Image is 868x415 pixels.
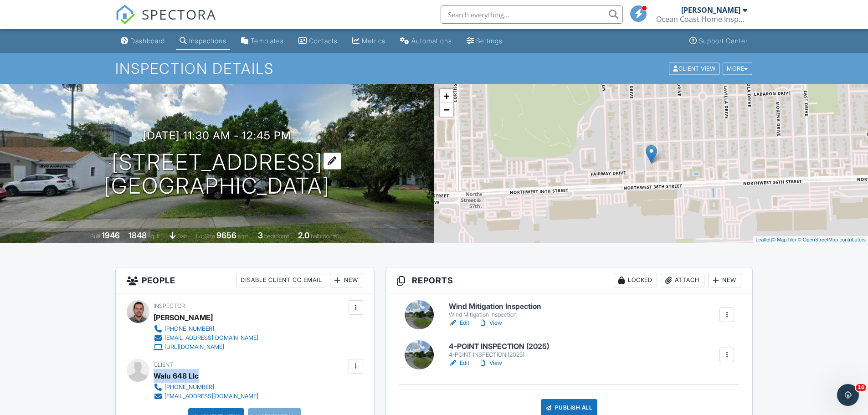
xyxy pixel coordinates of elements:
[236,273,326,287] div: Disable Client CC Email
[154,369,199,383] div: Walu 648 Llc
[128,231,147,240] div: 1848
[723,62,752,75] div: More
[661,273,704,287] div: Attach
[798,237,866,242] a: © OpenStreetMap contributors
[449,318,469,328] a: Edit
[681,5,740,15] div: [PERSON_NAME]
[264,233,289,240] span: bedrooms
[115,61,753,77] h1: Inspection Details
[154,343,258,352] a: [URL][DOMAIN_NAME]
[396,33,456,50] a: Automations (Basic)
[669,62,719,75] div: Client View
[837,384,859,406] iframe: Intercom live chat
[686,33,751,50] a: Support Center
[104,150,330,199] h1: [STREET_ADDRESS] [GEOGRAPHIC_DATA]
[189,37,226,45] div: Inspections
[295,33,341,50] a: Contacts
[449,302,541,318] a: Wind Mitigation Inspection Wind Mitigation Inspection
[90,233,100,240] span: Built
[349,33,389,50] a: Metrics
[772,237,796,242] a: © MapTiler
[115,5,135,25] img: The Best Home Inspection Software - Spectora
[298,231,309,240] div: 2.0
[115,12,216,31] a: SPECTORA
[449,359,469,368] a: Edit
[656,15,747,24] div: Ocean Coast Home Inspections
[154,383,258,392] a: [PHONE_NUMBER]
[148,233,161,240] span: sq. ft.
[449,343,549,351] h6: 4-POINT INSPECTION (2025)
[154,361,173,368] span: Client
[478,318,502,328] a: View
[440,103,453,117] a: Zoom out
[117,33,169,50] a: Dashboard
[154,333,258,343] a: [EMAIL_ADDRESS][DOMAIN_NAME]
[753,236,868,244] div: |
[164,325,214,333] div: [PHONE_NUMBER]
[116,267,374,293] h3: People
[164,334,258,342] div: [EMAIL_ADDRESS][DOMAIN_NAME]
[668,65,722,72] a: Client View
[177,233,187,240] span: slab
[478,359,502,368] a: View
[251,37,284,45] div: Templates
[164,393,258,400] div: [EMAIL_ADDRESS][DOMAIN_NAME]
[216,231,236,240] div: 9656
[237,33,288,50] a: Templates
[164,343,224,351] div: [URL][DOMAIN_NAME]
[449,343,549,359] a: 4-POINT INSPECTION (2025) 4-POINT INSPECTION (2025)
[755,237,770,242] a: Leaflet
[449,351,549,359] div: 4-POINT INSPECTION (2025)
[708,273,741,287] div: New
[154,392,258,401] a: [EMAIL_ADDRESS][DOMAIN_NAME]
[856,384,866,391] span: 10
[441,5,623,24] input: Search everything...
[196,233,215,240] span: Lot Size
[176,33,230,50] a: Inspections
[311,233,337,240] span: bathrooms
[330,273,363,287] div: New
[476,37,503,45] div: Settings
[258,231,263,240] div: 3
[614,273,657,287] div: Locked
[143,129,291,142] h3: [DATE] 11:30 am - 12:45 pm
[449,302,541,311] h6: Wind Mitigation Inspection
[142,5,216,24] span: SPECTORA
[463,33,506,50] a: Settings
[449,311,541,318] div: Wind Mitigation Inspection
[154,311,213,324] div: [PERSON_NAME]
[238,233,249,240] span: sq.ft.
[440,89,453,103] a: Zoom in
[164,384,214,391] div: [PHONE_NUMBER]
[362,37,385,45] div: Metrics
[154,324,258,333] a: [PHONE_NUMBER]
[309,37,338,45] div: Contacts
[386,267,753,293] h3: Reports
[154,302,185,309] span: Inspector
[411,37,452,45] div: Automations
[699,37,748,45] div: Support Center
[102,231,120,240] div: 1946
[130,37,165,45] div: Dashboard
